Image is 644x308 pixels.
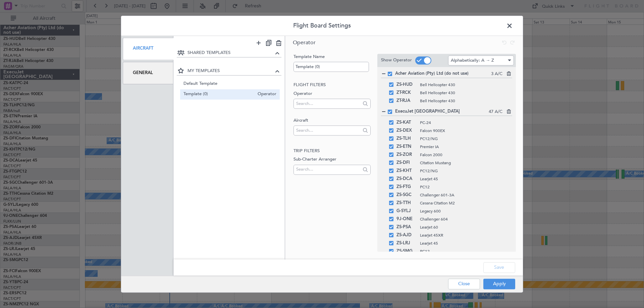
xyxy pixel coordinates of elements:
[296,165,360,175] input: Search...
[293,39,316,46] span: Operator
[396,143,417,151] span: ZS-ETN
[396,223,417,231] span: ZS-PSA
[293,156,370,163] label: Sub-Charter Arranger
[293,82,370,88] h2: Flight filters
[420,232,512,238] span: Learjet 45XR
[187,68,274,75] span: MY TEMPLATES
[395,108,489,115] span: ExecuJet [GEOGRAPHIC_DATA]
[396,119,417,127] span: ZS-KAT
[293,54,370,60] label: Template Name
[396,191,417,199] span: ZS-SGC
[420,144,512,150] span: Premier IA
[420,184,512,190] span: PC12
[123,38,173,60] div: Aircraft
[420,90,512,96] span: Bell Helicopter 430
[381,57,412,64] label: Show Operator
[420,176,512,182] span: Learjet 45
[396,215,417,223] span: 9J-ONE
[254,91,276,98] span: Operator
[420,128,512,134] span: Falcon 900EX
[451,57,494,63] span: Alphabetically: A → Z
[296,99,360,109] input: Search...
[396,127,417,135] span: ZS-DEX
[396,183,417,191] span: ZS-FTG
[396,81,417,89] span: ZS-HUD
[396,159,417,167] span: ZS-DFI
[483,279,515,289] button: Apply
[396,199,417,207] span: ZS-TTH
[396,247,417,255] span: ZS-SMG
[448,279,480,289] button: Close
[396,97,417,105] span: ZT-RJA
[420,248,512,254] span: PC12
[420,216,512,222] span: Challenger 604
[420,160,512,166] span: Citation Mustang
[396,231,417,239] span: ZS-AJD
[396,207,417,215] span: G-SYLJ
[396,175,417,183] span: ZS-DCA
[293,117,370,124] label: Aircraft
[420,98,512,104] span: Bell Helicopter 430
[187,50,274,56] span: SHARED TEMPLATES
[396,167,417,175] span: ZS-KHT
[491,71,502,77] span: 3 A/C
[420,208,512,214] span: Legacy 600
[396,89,417,97] span: ZT-RCK
[183,91,255,98] span: Template (0)
[420,136,512,142] span: PC12/NG
[420,168,512,174] span: PC12/NG
[420,82,512,88] span: Bell Helicopter 430
[420,200,512,206] span: Cessna Citation M2
[420,120,512,126] span: PC-24
[396,239,417,247] span: ZS-LRJ
[395,70,491,77] span: Acher Aviation (Pty) Ltd (do not use)
[489,109,502,115] span: 47 A/C
[123,62,173,84] div: General
[396,135,417,143] span: ZS-TLH
[296,125,360,135] input: Search...
[183,80,277,87] span: Default Template
[420,240,512,246] span: Learjet 45
[420,152,512,158] span: Falcon 2000
[293,90,370,97] label: Operator
[420,224,512,230] span: Learjet 60
[420,192,512,198] span: Challenger 601-3A
[121,16,523,36] header: Flight Board Settings
[293,148,370,155] h2: Trip filters
[396,151,417,159] span: ZS-ZOR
